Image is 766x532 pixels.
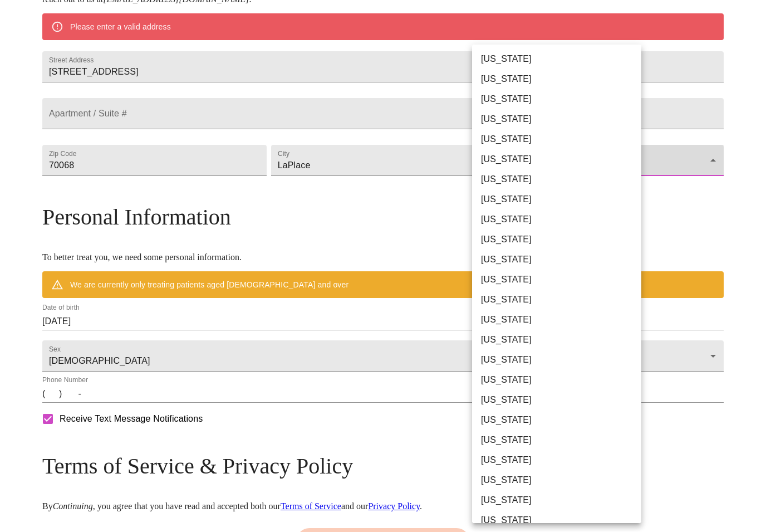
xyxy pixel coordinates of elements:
[472,390,641,410] li: [US_STATE]
[472,89,641,109] li: [US_STATE]
[472,169,641,189] li: [US_STATE]
[472,49,641,69] li: [US_STATE]
[472,129,641,149] li: [US_STATE]
[472,330,641,350] li: [US_STATE]
[472,69,641,89] li: [US_STATE]
[472,290,641,310] li: [US_STATE]
[472,410,641,430] li: [US_STATE]
[472,490,641,510] li: [US_STATE]
[472,149,641,169] li: [US_STATE]
[472,510,641,530] li: [US_STATE]
[472,370,641,390] li: [US_STATE]
[472,450,641,470] li: [US_STATE]
[472,430,641,450] li: [US_STATE]
[472,470,641,490] li: [US_STATE]
[472,109,641,129] li: [US_STATE]
[472,189,641,209] li: [US_STATE]
[472,310,641,330] li: [US_STATE]
[472,209,641,230] li: [US_STATE]
[472,230,641,250] li: [US_STATE]
[472,250,641,270] li: [US_STATE]
[472,270,641,290] li: [US_STATE]
[472,350,641,370] li: [US_STATE]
